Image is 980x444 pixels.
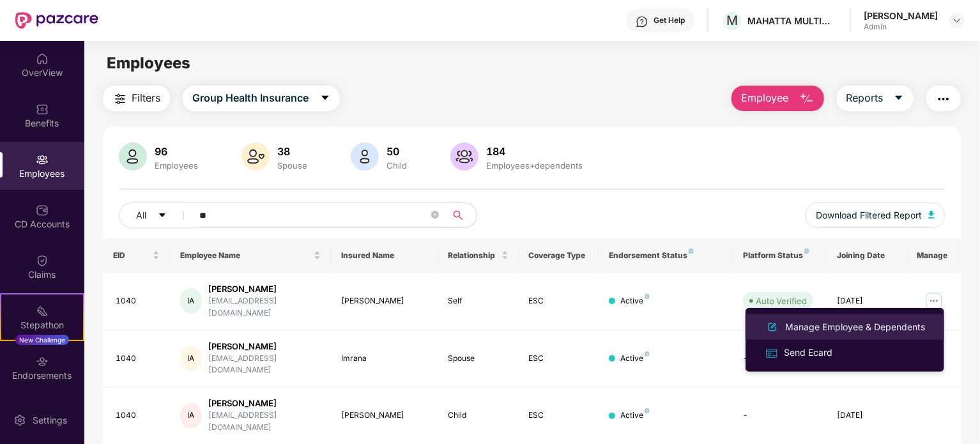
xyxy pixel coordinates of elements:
[180,346,202,371] div: IA
[116,410,160,422] div: 1040
[36,103,49,116] img: svg+xml;base64,PHN2ZyBpZD0iQmVuZWZpdHMiIHhtbG5zPSJodHRwOi8vd3d3LnczLm9yZy8yMDAwL3N2ZyIgd2lkdGg9Ij...
[448,353,509,365] div: Spouse
[13,414,26,427] img: svg+xml;base64,PHN2ZyBpZD0iU2V0dGluZy0yMHgyMCIgeG1sbnM9Imh0dHA6Ly93d3cudzMub3JnLzIwMDAvc3ZnIiB3aW...
[529,295,589,307] div: ESC
[170,238,331,273] th: Employee Name
[384,160,410,171] div: Child
[180,288,202,314] div: IA
[519,238,599,273] th: Coverage Type
[119,203,197,228] button: Allcaret-down
[450,142,479,171] img: svg+xml;base64,PHN2ZyB4bWxucz0iaHR0cDovL3d3dy53My5vcmcvMjAwMC9zdmciIHhtbG5zOnhsaW5rPSJodHRwOi8vd3...
[620,295,650,307] div: Active
[331,238,438,273] th: Insured Name
[158,211,167,221] span: caret-down
[1,319,83,332] div: Stepathon
[837,295,897,307] div: [DATE]
[320,93,330,104] span: caret-down
[275,160,310,171] div: Spouse
[241,142,270,171] img: svg+xml;base64,PHN2ZyB4bWxucz0iaHR0cDovL3d3dy53My5vcmcvMjAwMC9zdmciIHhtbG5zOnhsaW5rPSJodHRwOi8vd3...
[799,91,815,107] img: svg+xml;base64,PHN2ZyB4bWxucz0iaHR0cDovL3d3dy53My5vcmcvMjAwMC9zdmciIHhtbG5zOnhsaW5rPSJodHRwOi8vd3...
[448,410,509,422] div: Child
[781,346,835,360] div: Send Ecard
[620,353,650,365] div: Active
[765,319,780,335] img: svg+xml;base64,PHN2ZyB4bWxucz0iaHR0cDovL3d3dy53My5vcmcvMjAwMC9zdmciIHhtbG5zOnhsaW5rPSJodHRwOi8vd3...
[112,91,128,107] img: svg+xml;base64,PHN2ZyB4bWxucz0iaHR0cDovL3d3dy53My5vcmcvMjAwMC9zdmciIHdpZHRoPSIyNCIgaGVpZ2h0PSIyNC...
[837,410,897,422] div: [DATE]
[36,355,49,368] img: svg+xml;base64,PHN2ZyBpZD0iRW5kb3JzZW1lbnRzIiB4bWxucz0iaHR0cDovL3d3dy53My5vcmcvMjAwMC9zdmciIHdpZH...
[341,295,428,307] div: [PERSON_NAME]
[741,90,789,106] span: Employee
[733,330,827,388] td: -
[894,93,904,104] span: caret-down
[448,250,499,261] span: Relationship
[107,54,190,72] span: Employees
[864,22,938,32] div: Admin
[180,250,311,261] span: Employee Name
[609,250,723,261] div: Endorsement Status
[756,295,807,307] div: Auto Verified
[620,410,650,422] div: Active
[645,294,650,299] img: svg+xml;base64,PHN2ZyB4bWxucz0iaHR0cDovL3d3dy53My5vcmcvMjAwMC9zdmciIHdpZHRoPSI4IiBoZWlnaHQ9IjgiIH...
[183,86,340,111] button: Group Health Insurancecaret-down
[341,353,428,365] div: Imrana
[438,238,519,273] th: Relationship
[804,249,809,254] img: svg+xml;base64,PHN2ZyB4bWxucz0iaHR0cDovL3d3dy53My5vcmcvMjAwMC9zdmciIHdpZHRoPSI4IiBoZWlnaHQ9IjgiIH...
[152,145,201,158] div: 96
[827,238,907,273] th: Joining Date
[924,291,944,311] img: manageButton
[208,410,321,434] div: [EMAIL_ADDRESS][DOMAIN_NAME]
[645,408,650,413] img: svg+xml;base64,PHN2ZyB4bWxucz0iaHR0cDovL3d3dy53My5vcmcvMjAwMC9zdmciIHdpZHRoPSI4IiBoZWlnaHQ9IjgiIH...
[208,353,321,377] div: [EMAIL_ADDRESS][DOMAIN_NAME]
[192,90,309,106] span: Group Health Insurance
[484,160,585,171] div: Employees+dependents
[816,208,922,222] span: Download Filtered Report
[928,211,935,218] img: svg+xml;base64,PHN2ZyB4bWxucz0iaHR0cDovL3d3dy53My5vcmcvMjAwMC9zdmciIHhtbG5zOnhsaW5rPSJodHRwOi8vd3...
[952,15,962,26] img: svg+xml;base64,PHN2ZyBpZD0iRHJvcGRvd24tMzJ4MzIiIHhtbG5zPSJodHRwOi8vd3d3LnczLm9yZy8yMDAwL3N2ZyIgd2...
[15,335,69,345] div: New Challenge
[529,410,589,422] div: ESC
[445,203,477,228] button: search
[36,153,49,166] img: svg+xml;base64,PHN2ZyBpZD0iRW1wbG95ZWVzIiB4bWxucz0iaHR0cDovL3d3dy53My5vcmcvMjAwMC9zdmciIHdpZHRoPS...
[765,346,779,360] img: svg+xml;base64,PHN2ZyB4bWxucz0iaHR0cDovL3d3dy53My5vcmcvMjAwMC9zdmciIHdpZHRoPSIxNiIgaGVpZ2h0PSIxNi...
[116,353,160,365] div: 1040
[351,142,379,171] img: svg+xml;base64,PHN2ZyB4bWxucz0iaHR0cDovL3d3dy53My5vcmcvMjAwMC9zdmciIHhtbG5zOnhsaW5rPSJodHRwOi8vd3...
[208,283,321,295] div: [PERSON_NAME]
[747,15,837,27] div: MAHATTA MULTIMEDIA PVT LTD
[907,238,961,273] th: Manage
[113,250,150,261] span: EID
[152,160,201,171] div: Employees
[448,295,509,307] div: Self
[36,204,49,217] img: svg+xml;base64,PHN2ZyBpZD0iQ0RfQWNjb3VudHMiIGRhdGEtbmFtZT0iQ0QgQWNjb3VudHMiIHhtbG5zPSJodHRwOi8vd3...
[806,203,945,228] button: Download Filtered Report
[103,86,170,111] button: Filters
[727,13,739,28] span: M
[445,210,470,220] span: search
[654,15,685,26] div: Get Help
[36,52,49,65] img: svg+xml;base64,PHN2ZyBpZD0iSG9tZSIgeG1sbnM9Imh0dHA6Ly93d3cudzMub3JnLzIwMDAvc3ZnIiB3aWR0aD0iMjAiIG...
[15,12,98,29] img: New Pazcare Logo
[119,142,147,171] img: svg+xml;base64,PHN2ZyB4bWxucz0iaHR0cDovL3d3dy53My5vcmcvMjAwMC9zdmciIHhtbG5zOnhsaW5rPSJodHRwOi8vd3...
[846,90,884,106] span: Reports
[645,351,650,356] img: svg+xml;base64,PHN2ZyB4bWxucz0iaHR0cDovL3d3dy53My5vcmcvMjAwMC9zdmciIHdpZHRoPSI4IiBoZWlnaHQ9IjgiIH...
[132,90,160,106] span: Filters
[431,210,439,222] span: close-circle
[864,10,938,22] div: [PERSON_NAME]
[116,295,160,307] div: 1040
[36,254,49,267] img: svg+xml;base64,PHN2ZyBpZD0iQ2xhaW0iIHhtbG5zPSJodHRwOi8vd3d3LnczLm9yZy8yMDAwL3N2ZyIgd2lkdGg9IjIwIi...
[36,305,49,318] img: svg+xml;base64,PHN2ZyB4bWxucz0iaHR0cDovL3d3dy53My5vcmcvMjAwMC9zdmciIHdpZHRoPSIyMSIgaGVpZ2h0PSIyMC...
[208,295,321,319] div: [EMAIL_ADDRESS][DOMAIN_NAME]
[208,341,321,353] div: [PERSON_NAME]
[936,91,951,107] img: svg+xml;base64,PHN2ZyB4bWxucz0iaHR0cDovL3d3dy53My5vcmcvMjAwMC9zdmciIHdpZHRoPSIyNCIgaGVpZ2h0PSIyNC...
[431,211,439,218] span: close-circle
[783,320,928,334] div: Manage Employee & Dependents
[384,145,410,158] div: 50
[636,15,648,28] img: svg+xml;base64,PHN2ZyBpZD0iSGVscC0zMngzMiIgeG1sbnM9Imh0dHA6Ly93d3cudzMub3JnLzIwMDAvc3ZnIiB3aWR0aD...
[275,145,310,158] div: 38
[29,414,71,427] div: Settings
[529,353,589,365] div: ESC
[136,208,146,222] span: All
[689,249,694,254] img: svg+xml;base64,PHN2ZyB4bWxucz0iaHR0cDovL3d3dy53My5vcmcvMjAwMC9zdmciIHdpZHRoPSI4IiBoZWlnaHQ9IjgiIH...
[180,403,202,429] div: IA
[743,250,816,261] div: Platform Status
[341,410,428,422] div: [PERSON_NAME]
